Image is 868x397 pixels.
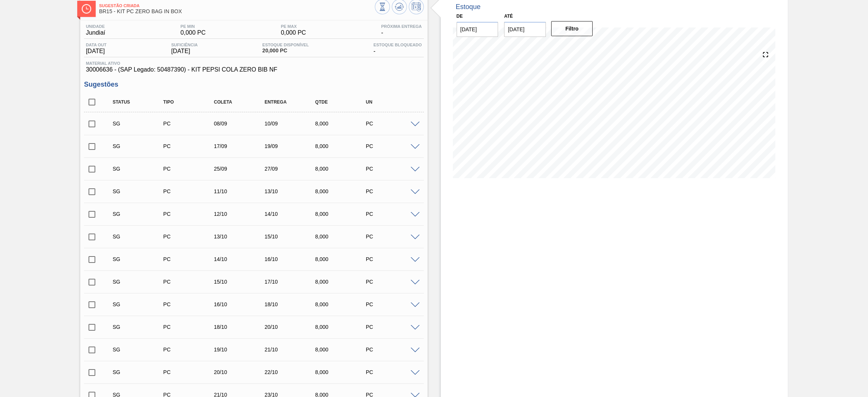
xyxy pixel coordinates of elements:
[111,188,168,194] div: Sugestão Criada
[111,121,168,127] div: Sugestão Criada
[86,29,105,36] span: Jundiaí
[111,166,168,172] div: Sugestão Criada
[313,347,371,353] div: 8,000
[86,61,422,66] span: Material ativo
[212,234,269,240] div: 13/10/2025
[99,9,375,14] span: BR15 - KIT PC ZERO BAG IN BOX
[364,369,421,375] div: PC
[364,279,421,285] div: PC
[86,48,107,55] span: [DATE]
[180,24,206,29] span: PE MIN
[161,188,219,194] div: Pedido de Compra
[313,324,371,330] div: 8,000
[161,211,219,217] div: Pedido de Compra
[364,324,421,330] div: PC
[263,99,320,105] div: Entrega
[111,143,168,149] div: Sugestão Criada
[161,301,219,307] div: Pedido de Compra
[111,211,168,217] div: Sugestão Criada
[111,234,168,240] div: Sugestão Criada
[212,256,269,262] div: 14/10/2025
[212,121,269,127] div: 08/09/2025
[161,256,219,262] div: Pedido de Compra
[373,43,422,47] span: Estoque Bloqueado
[212,347,269,353] div: 19/10/2025
[263,369,320,375] div: 22/10/2025
[171,48,197,55] span: [DATE]
[212,369,269,375] div: 20/10/2025
[99,3,375,8] span: Sugestão Criada
[504,22,546,37] input: dd/mm/yyyy
[212,324,269,330] div: 18/10/2025
[313,256,371,262] div: 8,000
[111,369,168,375] div: Sugestão Criada
[262,48,309,53] span: 20,000 PC
[364,166,421,172] div: PC
[364,256,421,262] div: PC
[263,188,320,194] div: 13/10/2025
[161,324,219,330] div: Pedido de Compra
[313,369,371,375] div: 8,000
[86,43,107,47] span: Data out
[364,211,421,217] div: PC
[381,24,422,29] span: Próxima Entrega
[313,211,371,217] div: 8,000
[111,301,168,307] div: Sugestão Criada
[161,347,219,353] div: Pedido de Compra
[263,347,320,353] div: 21/10/2025
[364,188,421,194] div: PC
[262,43,309,47] span: Estoque Disponível
[379,24,424,36] div: -
[364,234,421,240] div: PC
[371,43,423,55] div: -
[171,43,197,47] span: Suficiência
[313,166,371,172] div: 8,000
[212,279,269,285] div: 15/10/2025
[364,99,421,105] div: UN
[263,166,320,172] div: 27/09/2025
[263,279,320,285] div: 17/10/2025
[161,369,219,375] div: Pedido de Compra
[86,24,105,29] span: Unidade
[364,121,421,127] div: PC
[212,188,269,194] div: 11/10/2025
[364,347,421,353] div: PC
[551,21,593,36] button: Filtro
[364,143,421,149] div: PC
[82,4,91,14] img: Ícone
[111,324,168,330] div: Sugestão Criada
[161,99,219,105] div: Tipo
[313,143,371,149] div: 8,000
[212,143,269,149] div: 17/09/2025
[263,301,320,307] div: 18/10/2025
[111,347,168,353] div: Sugestão Criada
[456,3,481,11] div: Estoque
[212,301,269,307] div: 16/10/2025
[263,234,320,240] div: 15/10/2025
[313,188,371,194] div: 8,000
[111,279,168,285] div: Sugestão Criada
[263,211,320,217] div: 14/10/2025
[212,166,269,172] div: 25/09/2025
[161,279,219,285] div: Pedido de Compra
[212,99,269,105] div: Coleta
[364,301,421,307] div: PC
[313,301,371,307] div: 8,000
[180,29,206,36] span: 0,000 PC
[263,143,320,149] div: 19/09/2025
[86,66,422,73] span: 30006636 - (SAP Legado: 50487390) - KIT PEPSI COLA ZERO BIB NF
[313,279,371,285] div: 8,000
[263,324,320,330] div: 20/10/2025
[161,143,219,149] div: Pedido de Compra
[281,24,306,29] span: PE MAX
[313,121,371,127] div: 8,000
[111,256,168,262] div: Sugestão Criada
[457,22,498,37] input: dd/mm/yyyy
[161,166,219,172] div: Pedido de Compra
[212,211,269,217] div: 12/10/2025
[84,81,424,89] h3: Sugestões
[161,234,219,240] div: Pedido de Compra
[313,99,371,105] div: Qtde
[263,256,320,262] div: 16/10/2025
[504,14,513,19] label: Até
